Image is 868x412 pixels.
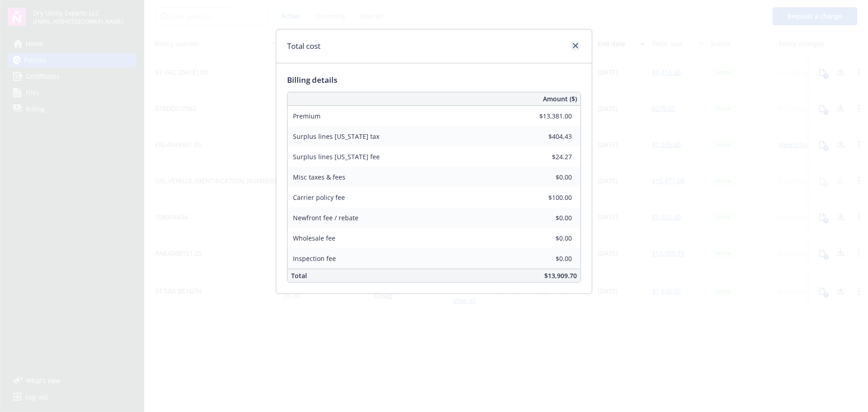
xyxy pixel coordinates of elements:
a: close [570,40,581,51]
span: Surplus lines [US_STATE] fee [293,152,380,161]
span: Wholesale fee [293,234,335,242]
input: 0.00 [519,211,577,224]
span: Newfront fee / rebate [293,213,359,222]
span: Carrier policy fee [293,193,345,202]
span: $13,909.70 [544,271,577,280]
input: 0.00 [519,190,577,204]
span: Total [291,271,307,280]
span: Amount ($) [543,94,577,104]
input: 0.00 [519,231,577,245]
span: Inspection fee [293,254,336,263]
input: 0.00 [519,109,577,123]
span: Billing details [287,75,337,85]
input: 0.00 [519,170,577,184]
span: Surplus lines [US_STATE] tax [293,132,379,141]
h1: Total cost [287,40,321,52]
span: Misc taxes & fees [293,173,345,181]
input: 0.00 [519,251,577,265]
input: 0.00 [519,150,577,163]
span: Premium [293,112,321,120]
input: 0.00 [519,129,577,143]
